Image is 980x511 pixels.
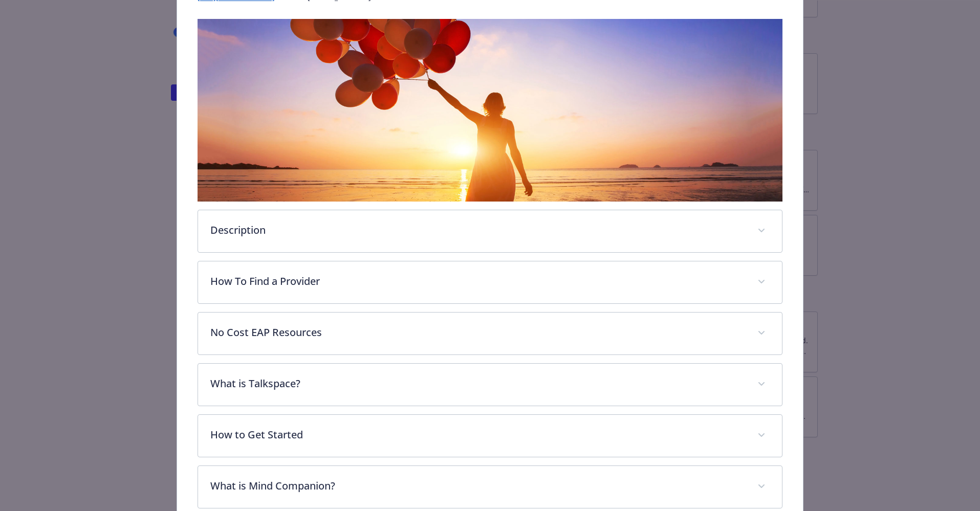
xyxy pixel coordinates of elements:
div: How to Get Started [198,415,782,457]
div: How To Find a Provider [198,261,782,303]
p: No Cost EAP Resources [210,325,746,340]
div: Description [198,210,782,252]
div: What is Talkspace? [198,364,782,406]
p: How To Find a Provider [210,274,746,289]
p: What is Talkspace? [210,376,746,391]
p: Description [210,223,746,238]
div: What is Mind Companion? [198,466,782,508]
img: banner [198,19,783,202]
p: How to Get Started [210,427,746,442]
p: What is Mind Companion? [210,478,746,494]
div: No Cost EAP Resources [198,313,782,354]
